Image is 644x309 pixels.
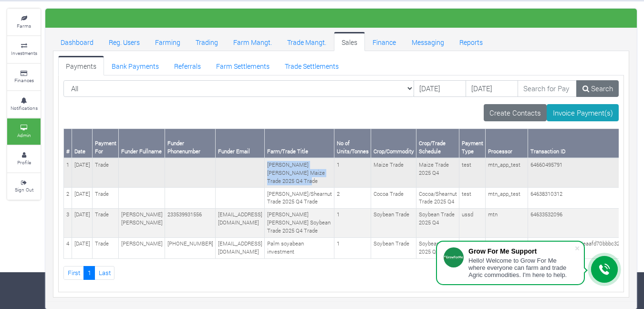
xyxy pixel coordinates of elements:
a: Finance [365,32,404,51]
small: Investments [11,50,37,56]
td: Cocoa/Shearnut Trade 2025 Q4 [416,188,459,209]
th: Processor [486,129,528,158]
a: Invoice Payment(s) [547,104,619,121]
a: Investments [7,36,41,63]
th: Date [72,129,93,158]
td: 64660495791 [528,158,625,187]
th: Payment Type [459,129,486,158]
td: 2 [334,188,371,209]
div: Hello! Welcome to Grow For Me where everyone can farm and trade Agric commodities. I'm here to help. [468,257,574,278]
td: Trade [93,237,119,258]
td: 3 [64,208,72,237]
small: Profile [17,159,31,166]
th: Funder Fullname [119,129,165,158]
td: [PERSON_NAME] [PERSON_NAME] Maize Trade 2025 Q4 Trade [265,158,334,187]
td: Maize Trade 2025 Q4 [416,158,459,187]
td: [PERSON_NAME]/Shearnut Trade 2025 Q4 Trade [265,188,334,209]
a: 1 [83,266,95,280]
small: Notifications [10,105,38,111]
th: # [64,129,72,158]
td: 2cbbe00dea1d5c6814eaafd70bbbc32e [528,237,625,258]
th: Funder Email [216,129,265,158]
a: Messaging [404,32,452,51]
td: Palm soyabean investment [265,237,334,258]
a: Profile [7,146,41,172]
th: Funder Phonenumber [165,129,216,158]
a: Admin [7,118,41,145]
th: Crop/Commodity [371,129,416,158]
input: DD/MM/YYYY [466,80,518,97]
td: [DATE] [72,237,93,258]
td: [PERSON_NAME] [PERSON_NAME] [119,208,165,237]
td: mtn [486,208,528,237]
input: Search for Payments [518,80,577,97]
a: Finances [7,64,41,90]
a: Last [94,266,114,280]
td: [EMAIL_ADDRESS][DOMAIN_NAME] [216,237,265,258]
small: Finances [14,77,34,84]
td: [PHONE_NUMBER] [165,237,216,258]
a: Reports [452,32,490,51]
input: DD/MM/YYYY [414,80,466,97]
a: Trade Settlements [277,56,346,75]
td: Soybean Trade 2025 Q4 [416,208,459,237]
small: Sign Out [15,186,33,193]
td: Soybean Trade [371,237,416,258]
td: 1 [64,158,72,187]
td: mtn_app_test [486,188,528,209]
td: 1 [334,208,371,237]
td: test [459,158,486,187]
td: mtn_app_test [486,158,528,187]
a: Search [576,80,619,97]
td: ussd [459,208,486,237]
td: 64638310312 [528,188,625,209]
a: Create Contacts [484,104,547,121]
td: 2 [64,188,72,209]
a: Reg. Users [101,32,147,51]
td: ussd [459,237,486,258]
a: First [63,266,84,280]
a: Trade Mangt. [280,32,334,51]
a: Trading [188,32,226,51]
th: No of Units/Tonnes [334,129,371,158]
td: [DATE] [72,188,93,209]
td: Cocoa Trade [371,188,416,209]
th: Payment For [93,129,119,158]
td: Soybean Trade [371,208,416,237]
td: 1 [334,237,371,258]
th: Crop/Trade Schedule [416,129,459,158]
td: 4 [64,237,72,258]
a: Sign Out [7,173,41,200]
a: Dashboard [53,32,101,51]
td: Trade [93,188,119,209]
td: Trade [93,208,119,237]
a: Sales [334,32,365,51]
td: Soybean Trade 2025 Q4 [416,237,459,258]
td: 64633532096 [528,208,625,237]
td: 1 [334,158,371,187]
th: Transaction ID [528,129,625,158]
th: Farm/Trade Title [265,129,334,158]
td: Trade [93,158,119,187]
a: Farming [147,32,188,51]
small: Admin [17,132,31,139]
a: Farm Mangt. [226,32,280,51]
a: Bank Payments [104,56,166,75]
td: [EMAIL_ADDRESS][DOMAIN_NAME] [216,208,265,237]
td: [PERSON_NAME] [PERSON_NAME] Soybean Trade 2025 Q4 Trade [265,208,334,237]
nav: Page Navigation [63,266,619,280]
a: Farms [7,9,41,35]
td: [PERSON_NAME] [119,237,165,258]
a: Notifications [7,91,41,117]
td: mybusinesspay [486,237,528,258]
td: 233539931556 [165,208,216,237]
td: test [459,188,486,209]
a: Payments [58,56,104,75]
div: Grow For Me Support [468,247,574,255]
td: Maize Trade [371,158,416,187]
small: Farms [17,22,31,29]
a: Farm Settlements [208,56,277,75]
td: [DATE] [72,158,93,187]
td: [DATE] [72,208,93,237]
a: Referrals [166,56,208,75]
